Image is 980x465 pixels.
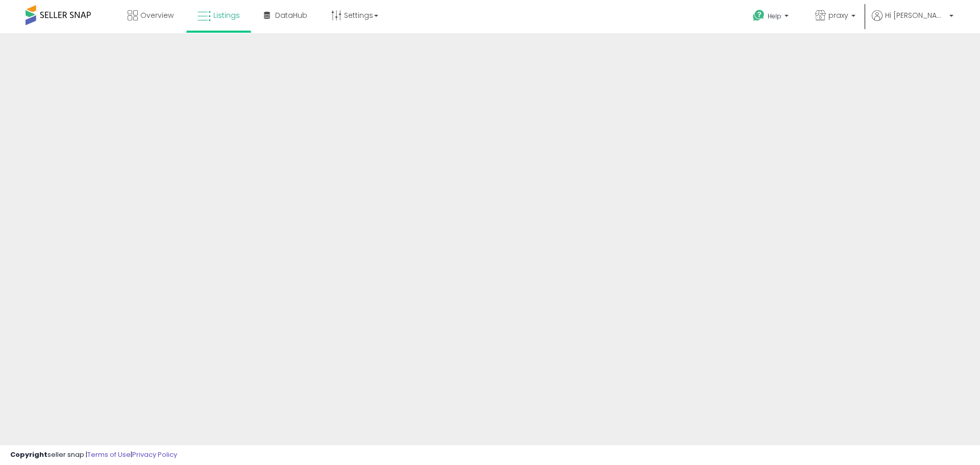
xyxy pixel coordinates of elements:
[872,10,953,33] a: Hi [PERSON_NAME]
[752,9,765,22] i: Get Help
[745,2,799,33] a: Help
[213,10,240,20] span: Listings
[87,450,131,459] a: Terms of Use
[768,12,781,20] span: Help
[10,450,177,460] div: seller snap | |
[885,10,946,20] span: Hi [PERSON_NAME]
[828,10,848,20] span: praxy
[140,10,174,20] span: Overview
[275,10,307,20] span: DataHub
[10,450,47,459] strong: Copyright
[132,450,177,459] a: Privacy Policy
